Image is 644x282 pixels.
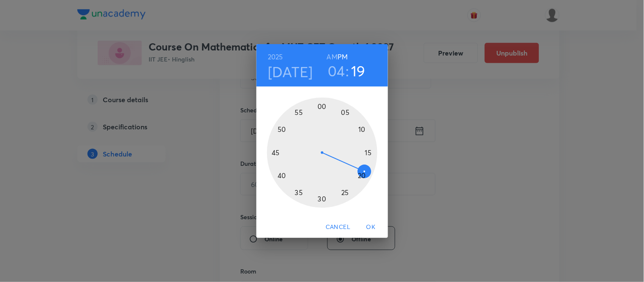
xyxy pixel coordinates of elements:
[326,222,350,232] span: Cancel
[346,62,349,80] h3: :
[328,62,345,80] button: 04
[351,62,366,80] button: 19
[268,63,313,81] button: [DATE]
[361,222,381,232] span: OK
[327,51,337,63] button: AM
[337,51,348,63] button: PM
[322,219,354,235] button: Cancel
[268,51,283,63] button: 2025
[357,219,385,235] button: OK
